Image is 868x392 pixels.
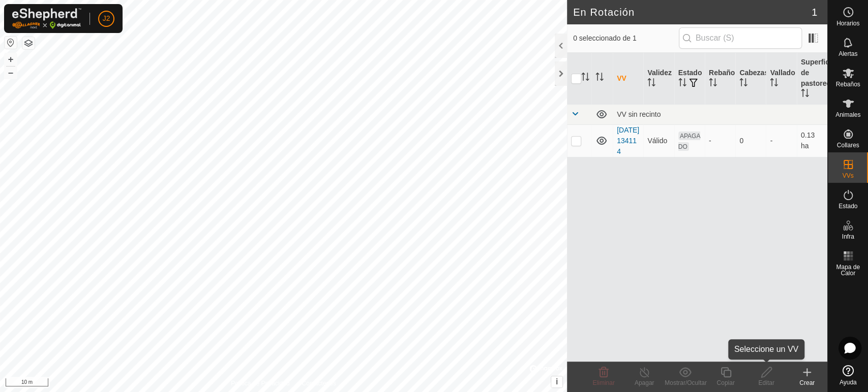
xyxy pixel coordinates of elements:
[705,378,746,387] div: Copiar
[573,33,679,44] span: 0 seleccionado de 1
[647,80,655,88] p-sorticon: Activar para ordenar
[835,81,860,87] span: Rebaños
[643,124,674,157] td: Válido
[617,110,823,118] div: VV sin recinto
[739,80,747,88] p-sorticon: Activar para ordenar
[12,8,81,29] img: Logo Gallagher
[551,376,562,387] button: i
[839,203,857,209] span: Estado
[678,80,686,88] p-sorticon: Activar para ordenar
[103,13,110,24] span: J2
[787,378,827,387] div: Crear
[573,6,812,18] h2: En Rotación
[679,27,802,49] input: Buscar (S)
[581,74,589,82] p-sorticon: Activar para ordenar
[705,53,735,105] th: Rebaño
[842,173,853,179] span: VVs
[678,132,701,151] span: APAGADO
[797,53,827,105] th: Superficie de pastoreo
[840,379,857,385] span: Ayuda
[665,378,705,387] div: Mostrar/Ocultar
[5,53,17,66] button: +
[735,124,766,157] td: 0
[643,53,674,105] th: Validez
[842,234,854,240] span: Infra
[828,361,868,389] a: Ayuda
[595,74,604,82] p-sorticon: Activar para ordenar
[836,20,859,26] span: Horarios
[613,53,643,105] th: VV
[836,142,859,148] span: Collares
[812,5,817,20] span: 1
[556,377,558,386] span: i
[617,126,639,155] a: [DATE] 134114
[624,378,665,387] div: Apagar
[709,80,717,88] p-sorticon: Activar para ordenar
[770,80,778,88] p-sorticon: Activar para ordenar
[302,379,336,388] a: Contáctenos
[746,378,787,387] div: Editar
[766,124,796,157] td: -
[709,136,731,146] div: -
[5,37,17,49] button: Restablecer Mapa
[22,37,35,49] button: Capas del Mapa
[801,90,809,99] p-sorticon: Activar para ordenar
[735,53,766,105] th: Cabezas
[797,124,827,157] td: 0.13 ha
[766,53,796,105] th: Vallado
[5,67,17,79] button: –
[592,379,614,386] span: Eliminar
[231,379,289,388] a: Política de Privacidad
[839,51,857,57] span: Alertas
[674,53,705,105] th: Estado
[835,112,860,118] span: Animales
[830,264,865,276] span: Mapa de Calor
